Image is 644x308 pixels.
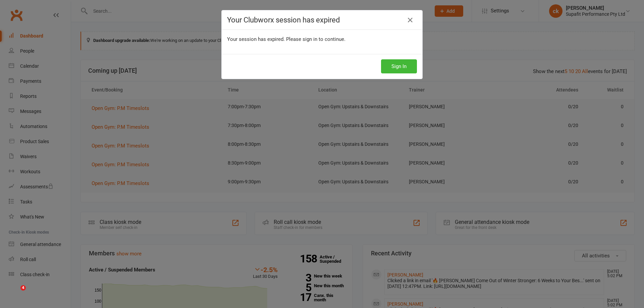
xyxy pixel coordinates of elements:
[20,285,26,291] span: 4
[7,285,23,301] iframe: Intercom live chat
[227,16,417,24] h4: Your Clubworx session has expired
[227,36,345,42] span: Your session has expired. Please sign in to continue.
[381,59,417,73] button: Sign In
[405,15,416,25] a: Close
